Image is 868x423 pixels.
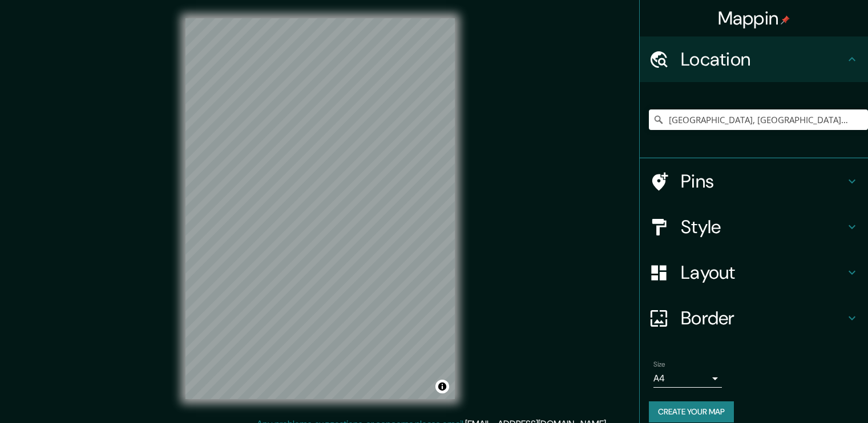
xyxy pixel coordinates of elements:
h4: Location [681,48,845,71]
div: Pins [640,158,868,204]
button: Toggle attribution [435,380,449,393]
h4: Mappin [718,7,790,30]
canvas: Map [185,18,455,399]
img: pin-icon.png [781,15,790,25]
h4: Style [681,215,845,238]
button: Create your map [649,401,734,422]
h4: Pins [681,170,845,193]
div: Layout [640,250,868,295]
div: A4 [653,369,722,388]
div: Style [640,204,868,250]
div: Location [640,36,868,82]
h4: Layout [681,261,845,284]
div: Border [640,295,868,341]
h4: Border [681,307,845,330]
input: Pick your city or area [649,109,868,130]
label: Size [653,360,665,369]
iframe: Help widget launcher [766,379,855,410]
